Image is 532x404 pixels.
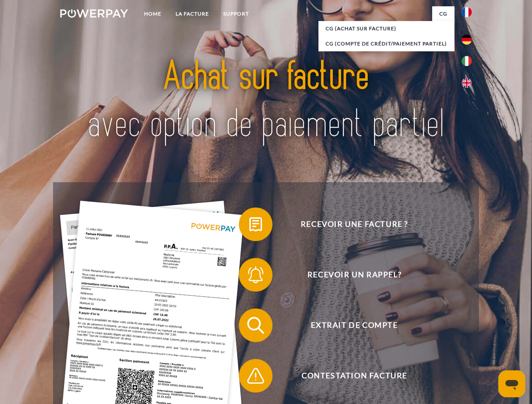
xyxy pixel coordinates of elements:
[462,7,472,17] img: fr
[239,258,458,292] button: Recevoir un rappel?
[498,370,525,397] iframe: Bouton de lancement de la fenêtre de messagerie
[245,214,266,235] img: qb_bill.svg
[462,35,472,45] img: de
[239,308,458,342] button: Extrait de compte
[251,359,457,393] span: Contestation Facture
[168,6,216,21] a: LA FACTURE
[462,56,472,66] img: it
[462,78,472,88] img: en
[80,40,452,161] img: title-powerpay_fr.svg
[239,359,458,393] button: Contestation Facture
[60,9,128,18] img: logo-powerpay-white.svg
[245,315,266,336] img: qb_search.svg
[251,308,457,342] span: Extrait de compte
[432,6,454,21] a: CG
[318,36,454,51] a: CG (Compte de crédit/paiement partiel)
[245,264,266,285] img: qb_bell.svg
[245,365,266,386] img: qb_warning.svg
[216,6,256,21] a: Support
[318,21,454,36] a: CG (achat sur facture)
[137,6,168,21] a: Home
[239,207,458,241] button: Recevoir une facture ?
[251,207,457,241] span: Recevoir une facture ?
[251,258,457,292] span: Recevoir un rappel?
